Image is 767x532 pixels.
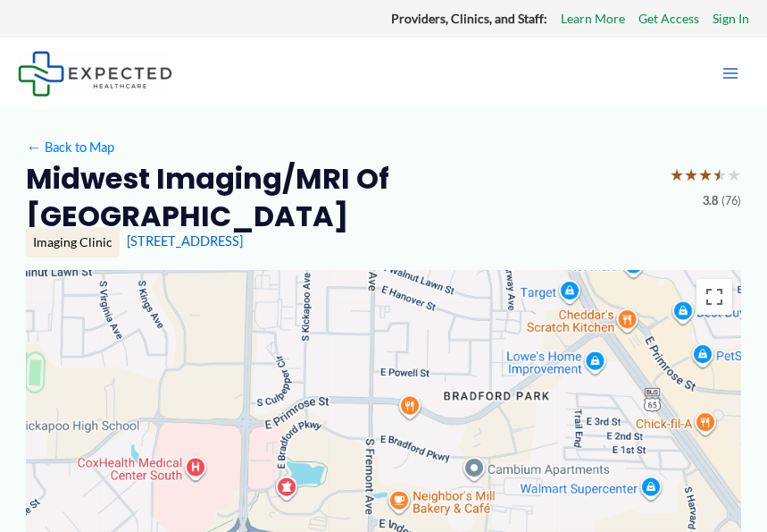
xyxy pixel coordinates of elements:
span: ★ [713,160,727,190]
a: Learn More [561,7,625,30]
button: Main menu toggle [712,55,749,92]
span: ★ [698,160,713,190]
span: (76) [721,190,741,212]
strong: Providers, Clinics, and Staff: [391,11,547,26]
h2: Midwest Imaging/MRI of [GEOGRAPHIC_DATA] [26,160,655,234]
button: Toggle fullscreen view [696,279,732,315]
span: ★ [670,160,684,190]
a: Sign In [713,7,749,30]
span: 3.8 [703,190,718,212]
span: ★ [684,160,698,190]
img: Expected Healthcare Logo - side, dark font, small [18,51,172,97]
div: Imaging Clinic [26,227,120,258]
span: ★ [727,160,741,190]
a: [STREET_ADDRESS] [127,233,243,249]
a: ←Back to Map [26,135,114,159]
a: Get Access [638,7,699,30]
span: ← [26,139,42,156]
